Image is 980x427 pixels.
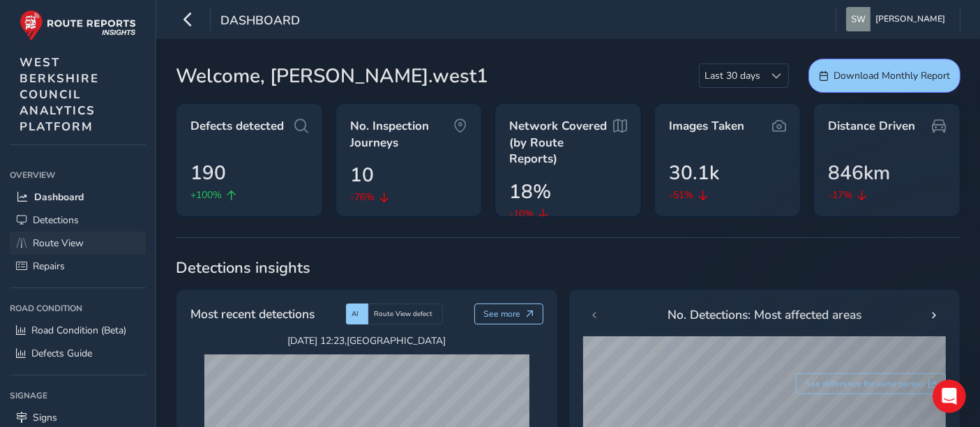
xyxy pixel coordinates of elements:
[700,64,765,87] span: Last 30 days
[204,334,529,347] span: [DATE] 12:23 , [GEOGRAPHIC_DATA]
[10,186,146,209] a: Dashboard
[10,232,146,255] a: Route View
[20,54,99,135] span: WEST BERKSHIRE COUNCIL ANALYTICS PLATFORM
[190,158,226,188] span: 190
[190,305,315,323] span: Most recent detections
[669,158,719,188] span: 30.1k
[933,380,966,413] iframe: Intercom live chat
[808,59,960,93] button: Download Monthly Report
[834,69,950,82] span: Download Monthly Report
[33,411,57,424] span: Signs
[31,324,126,337] span: Road Condition (Beta)
[796,373,947,394] button: See difference for same period
[34,190,84,204] span: Dashboard
[190,118,284,135] span: Defects detected
[509,118,613,167] span: Network Covered (by Route Reports)
[668,306,861,324] span: No. Detections: Most affected areas
[10,385,146,406] div: Signage
[828,118,915,135] span: Distance Driven
[374,309,432,319] span: Route View defect
[474,304,543,324] button: See more
[828,188,852,202] span: -17%
[669,188,693,202] span: -51%
[190,188,222,202] span: +100%
[10,298,146,319] div: Road Condition
[875,7,945,31] span: [PERSON_NAME]
[846,7,870,31] img: diamond-layout
[828,158,890,188] span: 846km
[509,177,551,207] span: 18%
[33,213,79,227] span: Detections
[20,10,136,41] img: rr logo
[220,12,300,31] span: Dashboard
[176,61,488,91] span: Welcome, [PERSON_NAME].west1
[350,190,375,204] span: -76%
[805,378,924,389] span: See difference for same period
[483,308,520,320] span: See more
[10,209,146,232] a: Detections
[846,7,950,31] button: [PERSON_NAME]
[31,347,92,360] span: Defects Guide
[10,255,146,278] a: Repairs
[346,304,368,324] div: AI
[350,160,374,190] span: 10
[10,342,146,365] a: Defects Guide
[10,319,146,342] a: Road Condition (Beta)
[368,304,443,324] div: Route View defect
[176,257,960,278] span: Detections insights
[350,118,454,151] span: No. Inspection Journeys
[33,260,65,273] span: Repairs
[352,309,359,319] span: AI
[509,207,534,221] span: -10%
[33,237,84,250] span: Route View
[10,165,146,186] div: Overview
[669,118,744,135] span: Images Taken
